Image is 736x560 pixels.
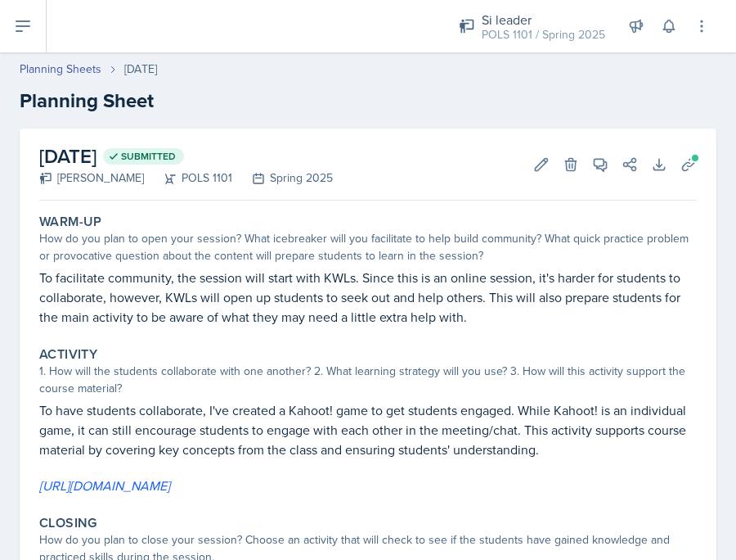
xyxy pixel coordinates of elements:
div: 1. How will the students collaborate with one another? 2. What learning strategy will you use? 3.... [39,363,697,397]
div: POLS 1101 [144,169,232,187]
div: Spring 2025 [232,169,333,187]
label: Activity [39,346,97,363]
div: Si leader [482,10,605,29]
h2: Planning Sheet [20,86,716,115]
div: How do you plan to open your session? What icebreaker will you facilitate to help build community... [39,230,697,264]
div: [PERSON_NAME] [39,169,144,187]
label: Warm-Up [39,214,102,230]
div: [DATE] [124,61,157,78]
span: Submitted [121,150,176,163]
h2: [DATE] [39,142,333,171]
div: POLS 1101 / Spring 2025 [482,26,605,43]
a: Planning Sheets [20,61,101,78]
a: [URL][DOMAIN_NAME] [39,476,170,495]
label: Closing [39,515,97,531]
p: To have students collaborate, I've created a Kahoot! game to get students engaged. While Kahoot! ... [39,400,697,459]
p: To facilitate community, the session will start with KWLs. Since this is an online session, it's ... [39,268,697,327]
